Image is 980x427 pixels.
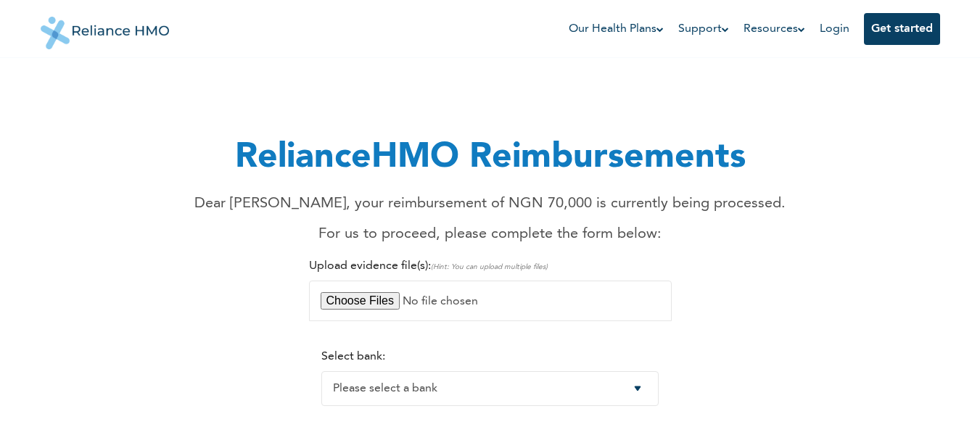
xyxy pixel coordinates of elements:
[864,13,940,45] button: Get started
[678,20,729,38] a: Support
[744,20,805,38] a: Resources
[194,132,786,184] h1: RelianceHMO Reimbursements
[820,23,849,35] a: Login
[41,6,170,49] img: Reliance HMO's Logo
[194,223,786,245] p: For us to proceed, please complete the form below:
[321,351,385,362] label: Select bank:
[569,20,664,38] a: Our Health Plans
[194,193,786,215] p: Dear [PERSON_NAME], your reimbursement of NGN 70,000 is currently being processed.
[431,263,548,270] span: (Hint: You can upload multiple files)
[309,260,548,272] label: Upload evidence file(s):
